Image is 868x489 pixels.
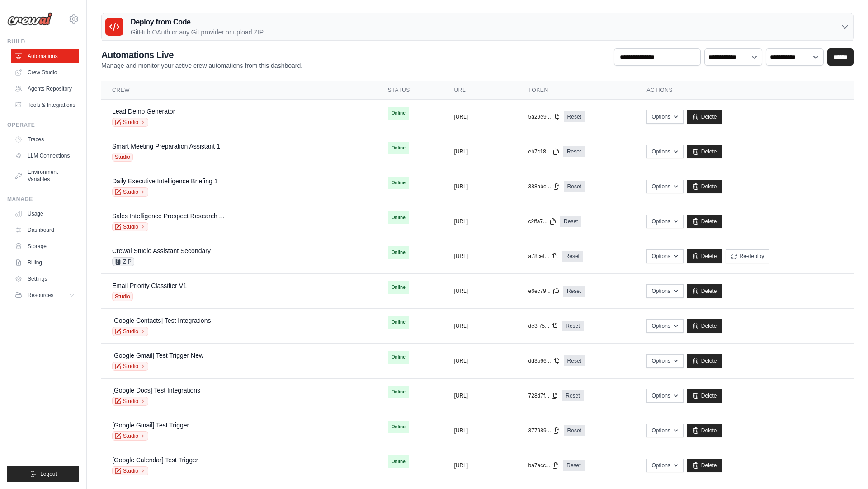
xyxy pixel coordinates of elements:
[40,470,57,478] span: Logout
[564,181,585,192] a: Reset
[7,38,79,45] div: Build
[112,317,211,324] a: [Google Contacts] Test Integrations
[687,145,722,158] a: Delete
[687,110,722,124] a: Delete
[528,218,557,225] button: c2ffa7...
[112,143,220,150] a: Smart Meeting Preparation Assistant 1
[564,111,585,122] a: Reset
[388,316,409,329] span: Online
[11,98,79,112] a: Tools & Integrations
[11,165,79,187] a: Environment Variables
[112,466,148,475] a: Studio
[562,321,583,331] a: Reset
[112,222,148,231] a: Studio
[28,292,53,299] span: Resources
[11,272,79,286] a: Settings
[7,196,79,203] div: Manage
[687,389,722,403] a: Delete
[388,211,409,224] span: Online
[112,212,224,220] a: Sales Intelligence Prospect Research ...
[388,455,409,468] span: Online
[646,180,683,193] button: Options
[563,460,584,471] a: Reset
[112,456,198,464] a: [Google Calendar] Test Trigger
[11,223,79,237] a: Dashboard
[112,397,148,406] a: Studio
[388,351,409,364] span: Online
[112,282,187,289] a: Email Priority Classifier V1
[443,81,517,100] th: URL
[518,81,636,100] th: Token
[646,389,683,403] button: Options
[11,132,79,147] a: Traces
[377,81,443,100] th: Status
[560,216,581,227] a: Reset
[7,466,79,482] button: Logout
[112,247,211,254] a: Crewai Studio Assistant Secondary
[112,187,148,197] a: Studio
[11,288,79,302] button: Resources
[687,180,722,193] a: Delete
[528,253,558,260] button: a78cef...
[528,392,559,399] button: 728d7f...
[112,431,148,441] a: Studio
[112,352,203,359] a: [Google Gmail] Test Trigger New
[11,81,79,96] a: Agents Repository
[528,148,560,155] button: eb7c18...
[646,459,683,472] button: Options
[112,257,134,266] span: ZIP
[726,249,769,263] button: Re-deploy
[562,390,583,401] a: Reset
[131,17,264,28] h3: Deploy from Code
[563,286,585,297] a: Reset
[528,183,560,190] button: 388abe...
[112,118,148,127] a: Studio
[101,81,377,100] th: Crew
[528,427,560,434] button: 377989...
[646,249,683,263] button: Options
[564,425,585,436] a: Reset
[528,288,560,295] button: e6ec79...
[112,327,148,336] a: Studio
[528,357,560,364] button: dd3b66...
[646,424,683,437] button: Options
[112,108,175,115] a: Lead Demo Generator
[112,387,200,394] a: [Google Docs] Test Integrations
[11,49,79,63] a: Automations
[101,61,302,70] p: Manage and monitor your active crew automations from this dashboard.
[11,239,79,254] a: Storage
[636,81,854,100] th: Actions
[112,362,148,371] a: Studio
[687,284,722,298] a: Delete
[388,386,409,398] span: Online
[687,249,722,263] a: Delete
[646,354,683,368] button: Options
[388,177,409,189] span: Online
[528,322,559,330] button: de3f75...
[388,142,409,154] span: Online
[7,121,79,129] div: Operate
[11,149,79,163] a: LLM Connections
[646,284,683,298] button: Options
[687,215,722,228] a: Delete
[112,292,133,301] span: Studio
[388,107,409,120] span: Online
[687,459,722,472] a: Delete
[646,319,683,333] button: Options
[646,215,683,228] button: Options
[112,153,133,162] span: Studio
[388,281,409,294] span: Online
[11,255,79,270] a: Billing
[687,319,722,333] a: Delete
[388,246,409,259] span: Online
[388,421,409,433] span: Online
[7,12,52,26] img: Logo
[687,354,722,368] a: Delete
[11,65,79,80] a: Crew Studio
[528,462,560,469] button: ba7acc...
[646,145,683,158] button: Options
[112,177,217,185] a: Daily Executive Intelligence Briefing 1
[646,110,683,124] button: Options
[687,424,722,437] a: Delete
[528,113,560,120] button: 5a29e9...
